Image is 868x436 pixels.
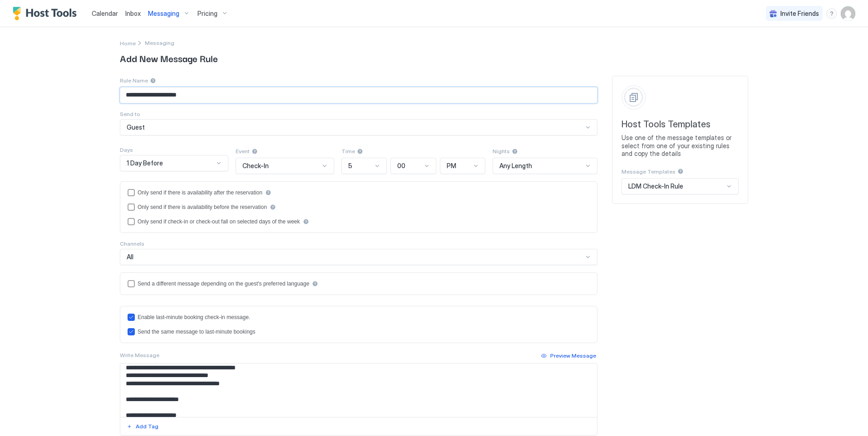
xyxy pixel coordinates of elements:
div: Only send if there is availability after the reservation [138,189,262,196]
span: Host Tools Templates [621,119,739,130]
span: Rule Name [120,77,148,84]
div: Breadcrumb [120,38,136,48]
span: Check-In [242,162,269,170]
div: Send a different message depending on the guest's preferred language [138,281,309,287]
span: All [127,253,133,261]
div: Enable last-minute booking check-in message. [138,314,250,320]
div: Add Tag [136,422,158,431]
button: Preview Message [540,350,597,361]
span: Messaging [148,10,179,18]
div: User profile [841,6,855,21]
span: LDM Check-In Rule [628,182,683,190]
a: Host Tools Logo [13,7,81,20]
div: Only send if there is availability before the reservation [138,204,267,210]
span: Use one of the message templates or select from one of your existing rules and copy the details [621,134,739,158]
div: lastMinuteMessageEnabled [128,314,590,321]
span: 00 [397,162,405,170]
span: Send to [120,111,140,117]
input: Input Field [120,87,597,103]
span: Add New Message Rule [120,51,748,65]
a: Calendar [92,9,118,18]
span: Breadcrumb [145,39,174,46]
div: isLimited [128,218,590,225]
span: Write Message [120,352,159,358]
div: menu [826,8,837,19]
span: Message Templates [621,168,676,175]
div: beforeReservation [128,203,590,211]
div: languagesEnabled [128,280,590,287]
span: Home [120,40,136,47]
span: 5 [348,162,352,170]
span: Pricing [197,10,217,18]
span: Inbox [125,10,141,17]
div: Send the same message to last-minute bookings [138,329,255,335]
span: PM [447,162,456,170]
span: Guest [127,123,145,131]
div: afterReservation [128,189,590,196]
span: Time [341,148,355,155]
div: Only send if check-in or check-out fall on selected days of the week [138,218,300,225]
span: Nights [493,148,510,155]
a: Home [120,38,136,48]
span: 1 Day Before [127,159,163,167]
span: Channels [120,240,144,247]
span: Any Length [499,162,532,170]
a: Inbox [125,9,141,18]
textarea: Input Field [120,363,597,417]
span: Days [120,146,133,153]
span: Calendar [92,10,118,17]
span: Event [236,148,250,155]
div: lastMinuteMessageIsTheSame [128,328,590,335]
span: Invite Friends [780,10,819,18]
button: Add Tag [125,421,160,432]
div: Preview Message [550,352,596,360]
